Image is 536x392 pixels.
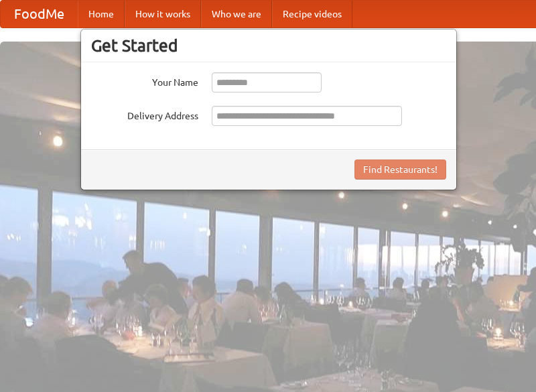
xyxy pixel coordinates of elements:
a: Recipe videos [272,1,352,27]
a: Who we are [201,1,272,27]
label: Your Name [91,72,198,89]
label: Delivery Address [91,106,198,123]
h3: Get Started [91,36,446,56]
button: Find Restaurants! [354,159,446,180]
a: How it works [125,1,201,27]
a: Home [78,1,125,27]
a: FoodMe [1,1,78,27]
